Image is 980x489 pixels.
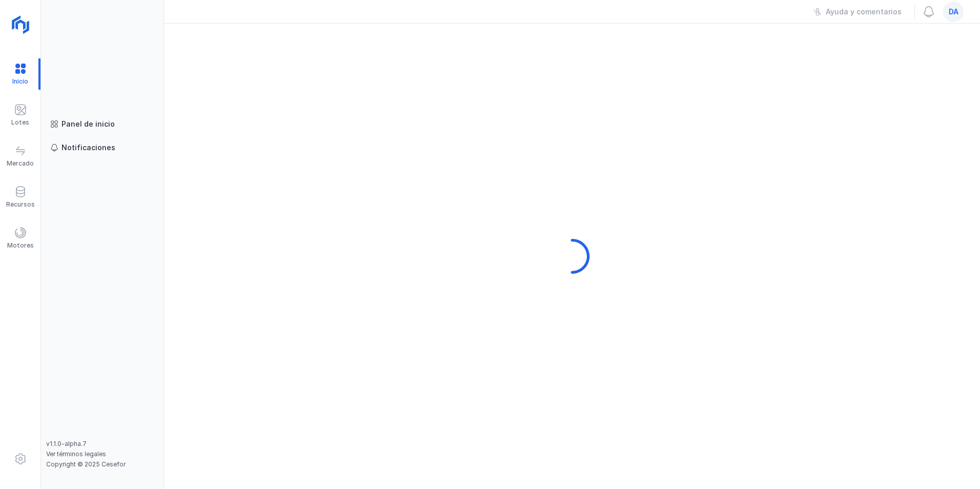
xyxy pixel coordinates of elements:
a: Ver términos legales [46,450,106,458]
div: Notificaciones [62,142,115,153]
div: v1.1.0-alpha.7 [46,440,158,448]
button: Ayuda y comentarios [807,3,908,21]
a: Panel de inicio [46,115,158,133]
div: Recursos [6,200,35,209]
div: Panel de inicio [62,119,115,129]
div: Lotes [11,118,29,127]
div: Mercado [7,159,34,168]
a: Notificaciones [46,138,158,157]
img: logoRight.svg [8,12,33,37]
div: Motores [7,241,34,250]
span: da [949,7,958,17]
div: Ayuda y comentarios [826,7,902,17]
div: Copyright © 2025 Cesefor [46,460,158,468]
